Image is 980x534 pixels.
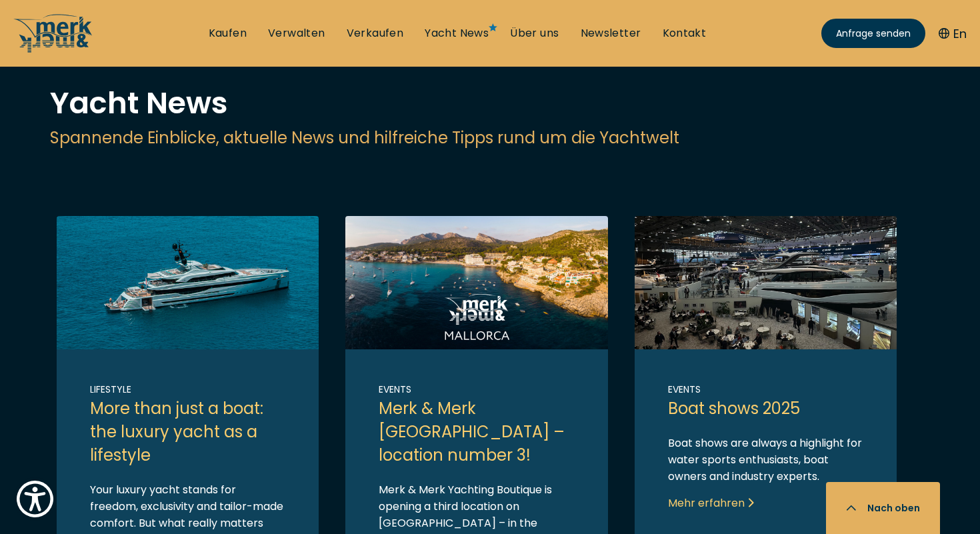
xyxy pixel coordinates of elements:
button: En [939,25,967,43]
a: Newsletter [581,26,641,41]
a: Verkaufen [347,26,404,41]
a: Kontakt [663,26,707,41]
button: Nach oben [826,482,940,534]
a: Verwalten [268,26,325,41]
span: Anfrage senden [836,27,911,41]
a: Yacht News [425,26,489,41]
a: Über uns [510,26,559,41]
div: Spannende Einblicke, aktuelle News und hilfreiche Tipps rund um die Yachtwelt [50,126,930,149]
div: Yacht News [50,81,930,126]
button: Show Accessibility Preferences [13,477,57,521]
a: Anfrage senden [821,19,925,48]
a: Kaufen [209,26,247,41]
